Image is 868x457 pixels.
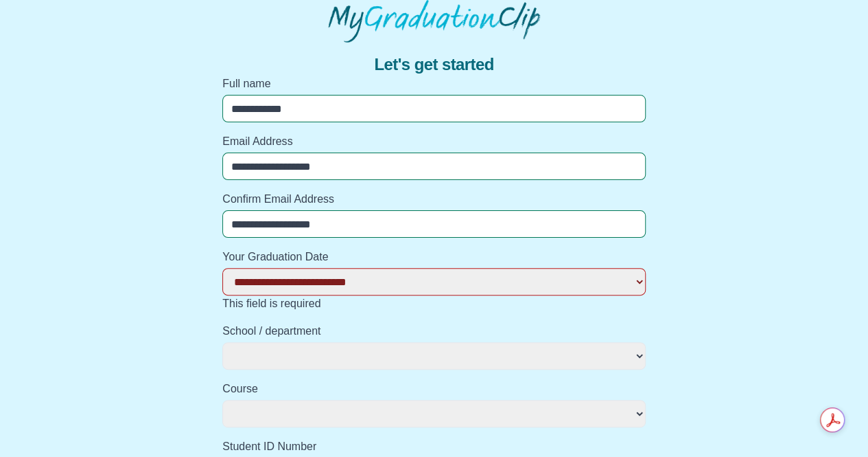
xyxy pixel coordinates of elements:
[222,249,646,265] label: Your Graduation Date
[222,298,320,309] span: This field is required
[222,438,646,455] label: Student ID Number
[222,323,646,339] label: School / department
[374,54,493,76] span: Let's get started
[222,133,646,150] label: Email Address
[222,76,646,92] label: Full name
[222,191,646,208] label: Confirm Email Address
[222,381,646,397] label: Course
